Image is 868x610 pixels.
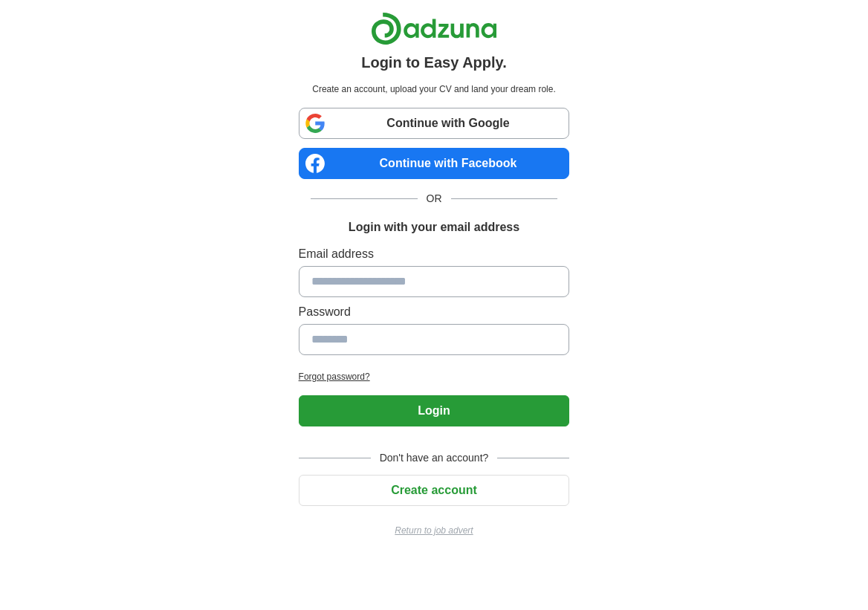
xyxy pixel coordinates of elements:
[361,51,507,74] h1: Login to Easy Apply.
[299,148,570,179] a: Continue with Facebook
[371,450,498,466] span: Don't have an account?
[299,108,570,139] a: Continue with Google
[299,395,570,426] button: Login
[299,303,570,321] label: Password
[371,12,497,45] img: Adzuna logo
[299,484,570,496] a: Create account
[299,370,570,383] a: Forgot password?
[299,475,570,506] button: Create account
[418,191,451,207] span: OR
[299,245,570,263] label: Email address
[349,218,519,236] h1: Login with your email address
[302,82,567,96] p: Create an account, upload your CV and land your dream role.
[299,524,570,537] a: Return to job advert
